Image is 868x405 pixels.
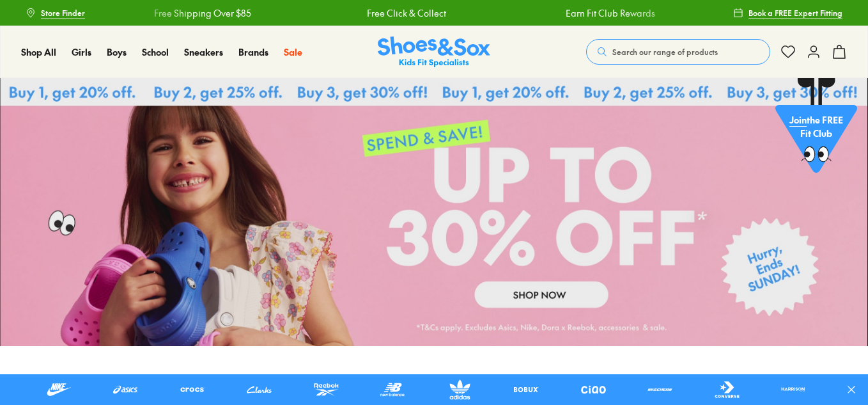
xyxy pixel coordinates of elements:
[142,45,169,59] a: School
[184,45,223,59] a: Sneakers
[21,45,56,59] a: Shop All
[238,45,268,59] a: Brands
[184,45,223,58] span: Sneakers
[378,36,490,68] img: SNS_Logo_Responsive.svg
[21,45,56,58] span: Shop All
[284,45,302,59] a: Sale
[107,45,127,58] span: Boys
[41,7,85,19] span: Store Finder
[107,45,127,59] a: Boys
[733,1,842,24] a: Book a FREE Expert Fitting
[586,39,770,65] button: Search our range of products
[612,46,718,58] span: Search our range of products
[284,45,302,58] span: Sale
[72,45,91,58] span: Girls
[142,45,169,58] span: School
[775,77,857,180] a: Jointhe FREE Fit Club
[775,103,857,150] p: the FREE Fit Club
[72,45,91,59] a: Girls
[153,6,251,20] a: Free Shipping Over $85
[367,6,446,20] a: Free Click & Collect
[378,36,490,68] a: Shoes & Sox
[748,7,842,19] span: Book a FREE Expert Fitting
[26,1,85,24] a: Store Finder
[238,45,268,58] span: Brands
[566,6,655,20] a: Earn Fit Club Rewards
[789,113,807,126] span: Join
